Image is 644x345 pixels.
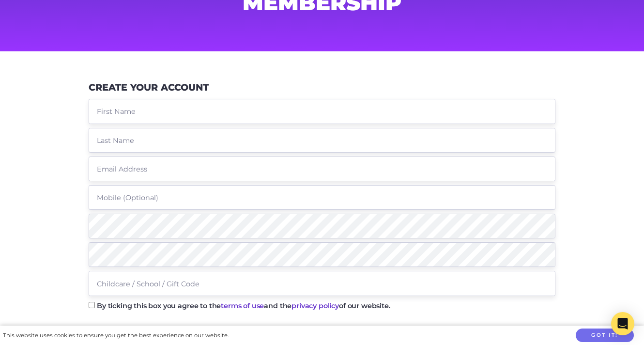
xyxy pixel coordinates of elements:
[89,157,555,181] input: Email Address
[291,301,339,310] a: privacy policy
[576,329,634,343] button: Got it!
[89,99,555,124] input: First Name
[89,271,555,296] input: Childcare / School / Gift Code
[611,312,634,335] div: Open Intercom Messenger
[89,185,555,210] input: Mobile (Optional)
[89,82,209,93] h3: Create Your Account
[3,330,229,341] div: This website uses cookies to ensure you get the best experience on our website.
[221,301,264,310] a: terms of use
[97,302,391,309] label: By ticking this box you agree to the and the of our website.
[89,128,555,153] input: Last Name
